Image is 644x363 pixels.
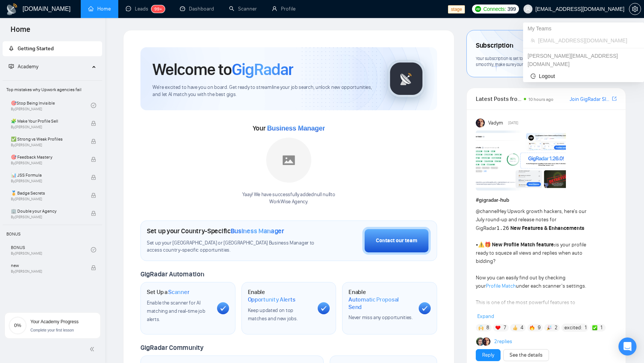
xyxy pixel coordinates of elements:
[508,120,518,126] span: [DATE]
[11,97,91,114] a: 🎯Stop Being InvisibleBy[PERSON_NAME]
[482,351,494,359] a: Reply
[503,349,549,361] button: See the details
[538,36,636,45] span: [EMAIL_ADDRESS][DOMAIN_NAME]
[147,288,189,296] h1: Set Up a
[376,237,417,245] div: Contact our team
[91,103,96,108] span: check-circle
[563,324,582,332] span: :excited:
[529,325,535,330] img: 🔥
[388,60,425,97] img: gigradar-logo.png
[91,175,96,180] span: lock
[11,179,83,183] span: By [PERSON_NAME]
[11,241,91,258] a: BONUSBy[PERSON_NAME]
[11,153,83,161] span: 🎯 Feedback Mastery
[476,337,484,346] img: Alex B
[11,262,83,269] span: new
[11,117,83,125] span: 🧩 Make Your Profile Sell
[520,324,523,331] span: 4
[495,325,501,330] img: ❤️
[91,139,96,144] span: lock
[91,211,96,216] span: lock
[507,5,516,13] span: 399
[3,77,102,276] li: Academy Homepage
[147,300,205,322] span: Enable the scanner for AI matching and real-time job alerts.
[248,288,312,303] h1: Enable
[242,191,335,205] div: Yaay! We have successfully added null null to
[618,337,636,355] div: Open Intercom Messenger
[476,55,617,67] span: Your subscription is set to renew on . To keep things running smoothly, make sure your payment me...
[231,227,284,235] span: Business Manager
[88,6,111,12] a: homeHome
[629,3,641,15] button: setting
[152,59,293,79] h1: Welcome to
[89,345,97,353] span: double-left
[478,241,484,248] span: ⚠️
[9,63,38,70] span: Academy
[11,207,83,215] span: 🏢 Double your Agency
[476,130,566,190] img: F09AC4U7ATU-image.png
[525,6,531,12] span: user
[538,324,541,331] span: 9
[232,59,293,79] span: GigRadar
[3,82,101,97] span: Top mistakes why Upwork agencies fail
[475,6,481,12] img: upwork-logo.png
[168,288,189,296] span: Scanner
[242,198,335,205] p: WorkWise Agency .
[229,6,257,12] a: searchScanner
[147,227,284,235] h1: Set up your Country-Specific
[629,6,641,12] a: setting
[5,24,36,40] span: Home
[483,5,506,13] span: Connects:
[151,5,165,13] sup: 99+
[477,313,494,319] span: Expand
[523,50,644,70] div: deby@gigradar.io
[348,288,413,310] h1: Enable
[486,283,516,289] a: Profile Match
[11,143,83,147] span: By [PERSON_NAME]
[18,63,38,70] span: Academy
[11,197,83,201] span: By [PERSON_NAME]
[547,325,552,330] img: 🎉
[180,6,214,12] a: dashboardDashboard
[248,296,296,303] span: Opportunity Alerts
[3,41,102,56] li: Getting Started
[531,72,636,80] span: Logout
[476,349,501,361] button: Reply
[267,124,325,132] span: Business Manager
[476,118,485,127] img: Vadym
[91,265,96,270] span: lock
[30,319,78,324] span: Your Academy Progress
[91,247,96,252] span: check-circle
[11,135,83,143] span: ✅ Strong vs Weak Profiles
[3,226,101,241] span: BONUS
[147,240,317,254] span: Set up your [GEOGRAPHIC_DATA] or [GEOGRAPHIC_DATA] Business Manager to access country-specific op...
[476,196,617,204] h1: # gigradar-hub
[348,296,413,310] span: Automatic Proposal Send
[612,95,617,102] a: export
[91,121,96,126] span: lock
[504,324,506,331] span: 7
[600,324,602,331] span: 1
[476,94,522,103] span: Latest Posts from the GigRadar Community
[9,46,14,51] span: rocket
[140,343,204,352] span: GigRadar Community
[496,225,509,231] code: 1.26
[448,5,465,13] span: stage
[248,307,298,322] span: Keep updated on top matches and new jobs.
[592,325,597,330] img: ✅
[612,96,617,102] span: export
[11,171,83,179] span: 📊 JSS Formula
[9,64,14,69] span: fund-projection-screen
[555,324,558,331] span: 2
[30,328,74,332] span: Complete your first lesson
[11,189,83,197] span: 🏅 Badge Secrets
[348,314,412,321] span: Never miss any opportunities.
[152,84,376,98] span: We're excited to have you on board. Get ready to streamline your job search, unlock new opportuni...
[362,227,431,255] button: Contact our team
[91,157,96,162] span: lock
[266,138,311,183] img: placeholder.png
[272,6,296,12] a: userProfile
[488,119,503,127] span: Vadym
[492,241,555,248] strong: New Profile Match feature:
[523,22,644,34] div: My Teams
